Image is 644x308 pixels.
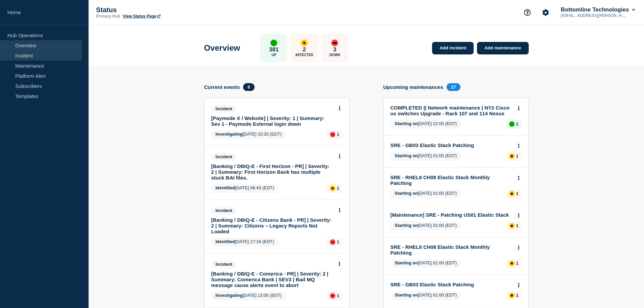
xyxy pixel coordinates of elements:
[303,46,306,53] p: 2
[395,191,418,196] span: Starting on
[331,40,338,46] div: down
[509,261,515,266] div: affected
[516,191,518,196] p: 1
[330,132,335,137] div: down
[395,292,418,298] span: Starting on
[390,212,512,218] a: [Maintenance] SRE - Patching US01 Elastic Stack
[383,84,444,90] h4: Upcoming maintenances
[329,53,340,57] p: Down
[270,40,277,46] div: up
[211,163,333,181] a: [Banking / DBIQ-E - First Horizon - PR] | Severity: 2 | Summary: First Horizon Bank has multiple ...
[96,6,231,14] p: Status
[516,153,518,159] p: 1
[390,221,461,230] span: [DATE] 01:00 (EDT)
[509,191,515,196] div: affected
[395,260,418,265] span: Starting on
[211,105,237,113] span: Incident
[330,186,335,191] div: affected
[390,291,461,300] span: [DATE] 01:00 (EDT)
[211,115,333,127] a: [Paymode X / Website] | Severity: 1 | Summary: Sev 1 - Paymode External login down
[216,293,243,298] span: Investigating
[390,152,461,161] span: [DATE] 01:00 (EDT)
[211,153,237,161] span: Incident
[123,14,160,19] a: View Status Page
[269,46,279,53] p: 381
[216,132,243,137] span: Investigating
[337,239,339,244] p: 1
[516,261,518,266] p: 1
[211,260,237,268] span: Incident
[243,83,254,91] span: 6
[516,293,518,298] p: 1
[211,130,286,139] span: [DATE] 10:20 (EDT)
[447,83,460,91] span: 27
[390,174,512,186] a: SRE - RHEL8 CH08 Elastic Stack Monthly Patching
[390,282,512,287] a: SRE - GB03 Elastic Stack Patching
[337,186,339,191] p: 1
[295,53,313,57] p: Affected
[395,121,418,126] span: Starting on
[559,6,637,13] button: Bottomline Technologies
[516,121,518,126] p: 1
[204,43,240,53] h1: Overview
[509,121,515,127] div: up
[337,293,339,298] p: 1
[211,291,286,300] span: [DATE] 13:05 (EDT)
[390,105,512,116] a: COMPLETED || Network maintenance | NY2 Cisco us switches Upgrade - Rack 107 and 114 Nexus
[301,40,308,46] div: affected
[96,14,120,19] p: Primary Hub
[390,189,461,198] span: [DATE] 01:00 (EDT)
[520,5,534,20] button: Support
[216,239,235,244] span: Identified
[559,13,630,18] p: [EMAIL_ADDRESS][PERSON_NAME][DOMAIN_NAME]
[390,244,512,256] a: SRE - RHEL8 CH08 Elastic Stack Monthly Patching
[390,120,461,128] span: [DATE] 22:00 (EDT)
[395,153,418,158] span: Starting on
[432,42,474,54] a: Add incident
[211,238,279,246] span: [DATE] 17:18 (EDT)
[330,293,335,299] div: down
[477,42,528,54] a: Add maintenance
[390,142,512,148] a: SRE - GB03 Elastic Stack Patching
[211,207,237,214] span: Incident
[211,184,279,193] span: [DATE] 06:43 (EDT)
[509,223,515,229] div: affected
[333,46,336,53] p: 3
[390,259,461,268] span: [DATE] 01:00 (EDT)
[337,132,339,137] p: 1
[516,223,518,228] p: 1
[330,239,335,245] div: down
[216,185,235,190] span: Identified
[211,271,333,288] a: [Banking / DBIQ-E - Comerica - PR] | Severity: 2 | Summary: Comerica Bank | SEV3 | Bad MQ message...
[509,293,515,298] div: affected
[539,5,553,20] button: Account settings
[395,223,418,228] span: Starting on
[271,53,276,57] p: Up
[211,217,333,234] a: [Banking / DBIQ-E - Citizens Bank - PR] | Severity: 2 | Summary: Citizens – Legacy Reports Not Lo...
[204,84,240,90] h4: Current events
[509,153,515,159] div: affected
